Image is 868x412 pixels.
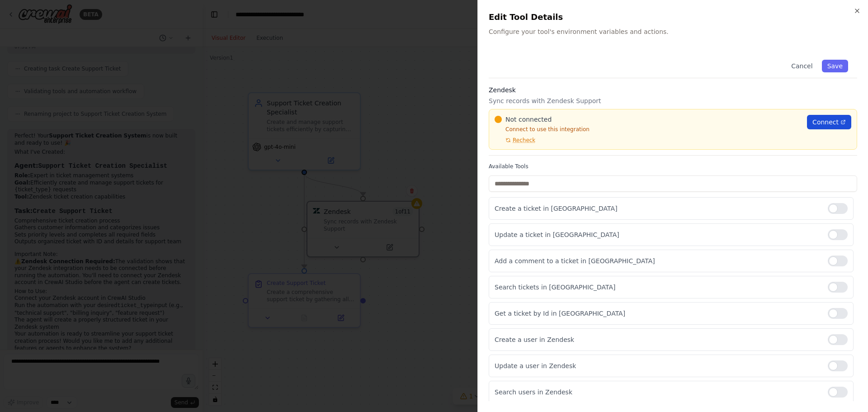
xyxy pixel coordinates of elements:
[495,335,821,344] p: Create a user in Zendesk
[495,309,821,318] p: Get a ticket by Id in [GEOGRAPHIC_DATA]
[513,137,535,144] span: Recheck
[495,283,821,292] p: Search tickets in [GEOGRAPHIC_DATA]
[495,137,535,144] button: Recheck
[812,118,839,127] span: Connect
[786,60,818,72] button: Cancel
[495,388,821,397] p: Search users in Zendesk
[495,126,802,133] p: Connect to use this integration
[495,204,821,213] p: Create a ticket in [GEOGRAPHIC_DATA]
[495,361,821,370] p: Update a user in Zendesk
[489,85,857,95] h3: Zendesk
[489,27,857,36] p: Configure your tool's environment variables and actions.
[807,115,851,129] a: Connect
[495,256,821,265] p: Add a comment to a ticket in [GEOGRAPHIC_DATA]
[489,163,857,170] label: Available Tools
[505,115,552,124] span: Not connected
[489,11,857,24] h2: Edit Tool Details
[489,96,857,105] p: Sync records with Zendesk Support
[495,230,821,239] p: Update a ticket in [GEOGRAPHIC_DATA]
[822,60,848,72] button: Save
